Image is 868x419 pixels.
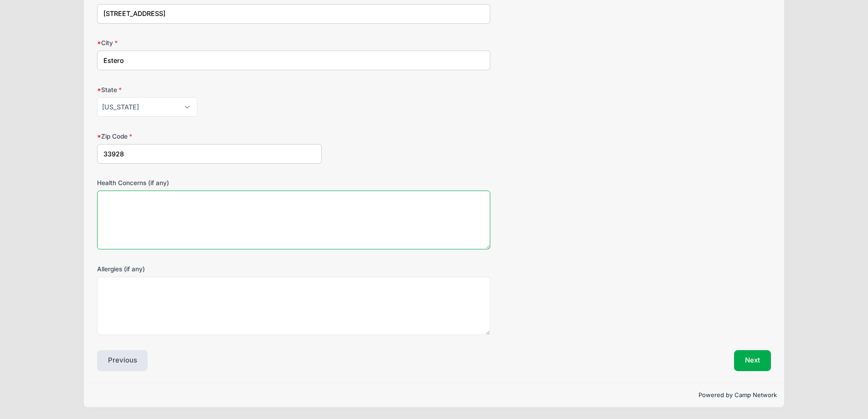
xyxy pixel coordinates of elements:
[91,391,777,400] p: Powered by Camp Network
[97,85,322,94] label: State
[97,38,322,47] label: City
[97,178,322,187] label: Health Concerns (if any)
[734,350,771,371] button: Next
[97,144,322,164] input: xxxxx
[97,350,148,371] button: Previous
[97,132,322,141] label: Zip Code
[97,264,322,274] label: Allergies (if any)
